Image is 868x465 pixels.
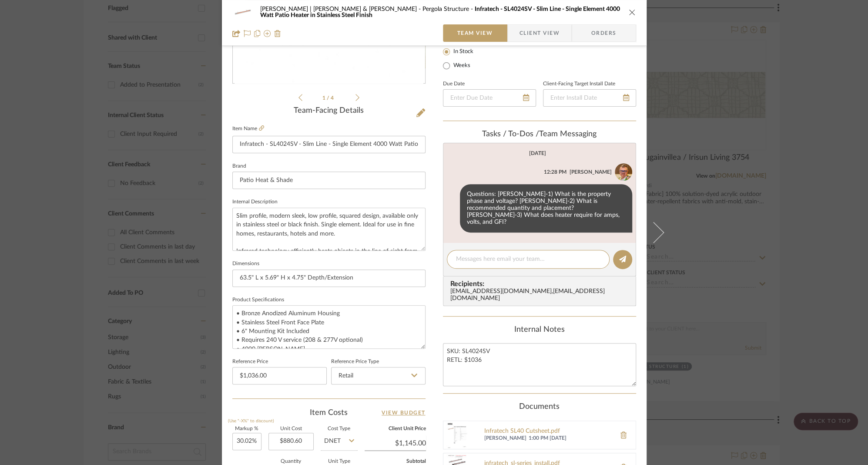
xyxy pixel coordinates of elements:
label: In Stock [452,48,473,56]
label: Internal Description [232,200,278,204]
span: Recipients: [450,280,632,288]
span: 4 [331,95,335,101]
label: Quantity [268,459,314,464]
label: Weeks [452,62,470,70]
span: Orders [582,24,626,42]
div: Item Costs [232,408,426,418]
label: Client Unit Price [365,427,426,431]
img: 34762d51-f95a-4a0f-8d7f-e001e167ad26.jpeg [615,163,632,181]
input: Enter the dimensions of this item [232,270,426,287]
span: Client View [519,24,560,42]
a: Infratech SL40 Cutsheet.pdf [484,428,611,435]
span: 1:00 PM [DATE] [529,435,611,442]
div: [DATE] [529,150,546,156]
mat-radio-group: Select item type [443,47,488,71]
label: Unit Cost [268,427,314,431]
div: 12:28 PM [544,168,566,176]
input: Enter Due Date [443,89,536,107]
span: 1 [322,95,327,101]
div: Documents [443,402,636,412]
label: Reference Price [232,360,268,364]
span: Infratech - SL4024SV - Slim Line - Single Element 4000 Watt Patio Heater in Stainless Steel Finish [260,6,620,18]
span: Pergola Structure [422,6,475,12]
input: Enter Item Name [232,136,426,153]
span: [PERSON_NAME] [484,435,526,442]
label: Due Date [443,82,465,86]
button: close [628,8,636,16]
label: Client-Facing Target Install Date [543,82,615,86]
label: Reference Price Type [331,360,379,364]
img: Infratech SL40 Cutsheet.pdf [443,421,471,449]
a: View Budget [382,408,426,418]
label: Unit Type [321,459,358,464]
img: Remove from project [274,30,281,37]
label: Cost Type [321,427,358,431]
div: [PERSON_NAME] [570,168,612,176]
div: team Messaging [443,130,636,139]
label: Product Specifications [232,298,284,302]
label: Item Name [232,125,264,132]
div: [EMAIL_ADDRESS][DOMAIN_NAME] , [EMAIL_ADDRESS][DOMAIN_NAME] [450,288,632,302]
label: Dimensions [232,262,259,266]
input: Enter Brand [232,172,426,189]
label: Brand [232,164,246,168]
span: Tasks / To-Dos / [482,130,539,138]
img: 9432868c-6d97-4739-b8ea-dffb130d52c1_48x40.jpg [232,3,253,21]
span: Team View [457,24,493,42]
span: [PERSON_NAME] | [PERSON_NAME] & [PERSON_NAME] [260,6,422,12]
label: Subtotal [365,459,426,464]
span: / [327,95,331,101]
label: Markup % [232,427,261,431]
div: Internal Notes [443,325,636,335]
div: Questions: [PERSON_NAME]-1) What is the property phase and voltage? [PERSON_NAME]-2) What is reco... [460,184,632,233]
div: Team-Facing Details [232,106,426,116]
input: Enter Install Date [543,89,636,107]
